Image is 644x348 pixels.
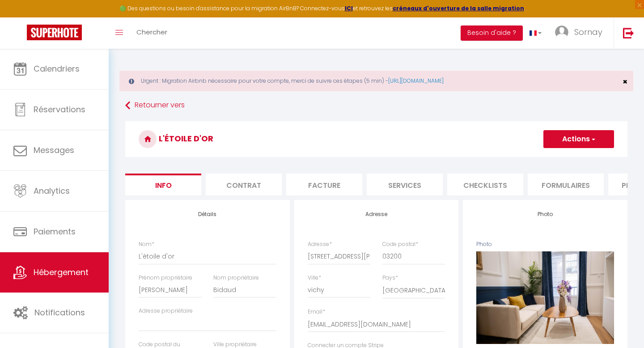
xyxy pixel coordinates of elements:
[476,211,614,217] h4: Photo
[125,121,627,157] h3: L'étoile d'or
[139,307,193,315] label: Adresse propriétaire
[555,25,568,39] img: ...
[119,71,633,91] div: Urgent : Migration Airbnb nécessaire pour votre compte, merci de suivre ces étapes (5 min) -
[139,211,276,217] h4: Détails
[382,274,398,282] label: Pays
[388,77,444,85] a: [URL][DOMAIN_NAME]
[382,240,418,249] label: Code postal
[623,76,627,87] span: ×
[308,211,445,217] h4: Adresse
[34,185,70,196] span: Analytics
[34,144,74,156] span: Messages
[125,98,627,114] a: Retourner vers
[574,26,602,38] span: Sornay
[461,25,523,41] button: Besoin d'aide ?
[34,226,76,237] span: Paiements
[34,63,80,74] span: Calendriers
[367,174,443,195] li: Services
[27,25,82,40] img: Super Booking
[206,174,282,195] li: Contrat
[130,17,174,49] a: Chercher
[7,4,34,30] button: Ouvrir le widget de chat LiveChat
[34,307,85,318] span: Notifications
[308,274,321,282] label: Ville
[543,130,614,148] button: Actions
[139,240,154,249] label: Nom
[548,17,614,49] a: ... Sornay
[213,274,259,282] label: Nom propriétaire
[308,240,332,249] label: Adresse
[34,104,85,115] span: Réservations
[623,27,634,38] img: logout
[345,4,353,12] a: ICI
[623,78,627,86] button: Close
[476,240,492,249] label: Photo
[139,274,192,282] label: Prénom propriétaire
[528,174,604,195] li: Formulaires
[393,4,524,12] a: créneaux d'ouverture de la salle migration
[34,267,89,278] span: Hébergement
[136,27,167,37] span: Chercher
[125,174,201,195] li: Info
[308,308,325,316] label: Email
[286,174,362,195] li: Facture
[447,174,523,195] li: Checklists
